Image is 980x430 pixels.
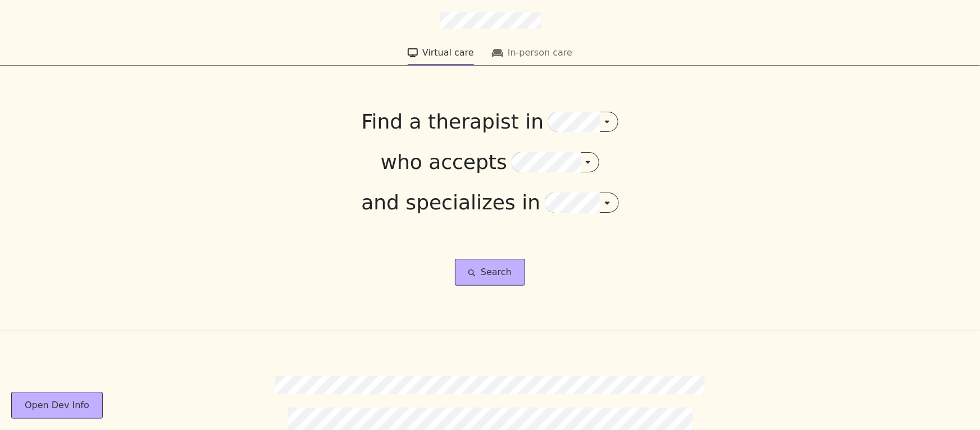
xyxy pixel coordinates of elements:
[408,45,474,65] button: Virtual care
[492,45,572,65] button: In-person care
[508,46,572,60] div: In-person care
[422,46,474,60] div: Virtual care
[455,259,525,286] button: Search
[11,392,103,419] button: Open Dev Info
[362,111,544,133] p: Find a therapist in
[381,151,507,173] p: who accepts
[361,191,540,214] p: and specializes in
